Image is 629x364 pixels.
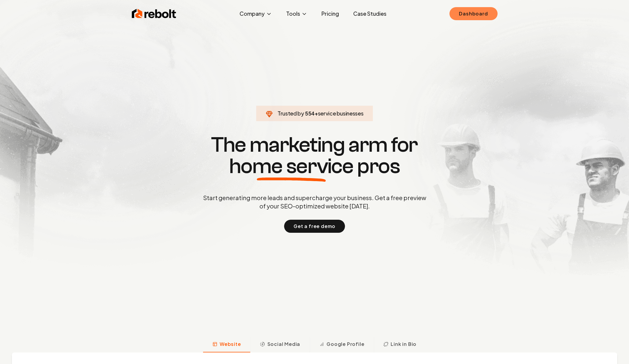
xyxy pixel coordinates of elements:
button: Company [235,8,277,20]
button: Tools [281,8,312,20]
button: Website [203,337,251,352]
span: + [315,110,318,117]
a: Case Studies [348,8,391,20]
a: Dashboard [449,7,497,20]
p: Start generating more leads and supercharge your business. Get a free preview of your SEO-optimiz... [202,194,427,210]
span: Link in Bio [391,341,416,348]
span: Google Profile [327,341,364,348]
button: Google Profile [310,337,374,352]
a: Pricing [317,8,344,20]
button: Link in Bio [374,337,426,352]
span: service businesses [318,110,364,117]
h1: The marketing arm for pros [172,134,457,177]
span: Website [220,341,241,348]
span: home service [229,156,354,177]
span: Trusted by [278,110,304,117]
button: Get a free demo [284,220,345,233]
img: Rebolt Logo [132,8,176,20]
span: Social Media [267,341,300,348]
span: 554 [305,109,315,118]
button: Social Media [250,337,310,352]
